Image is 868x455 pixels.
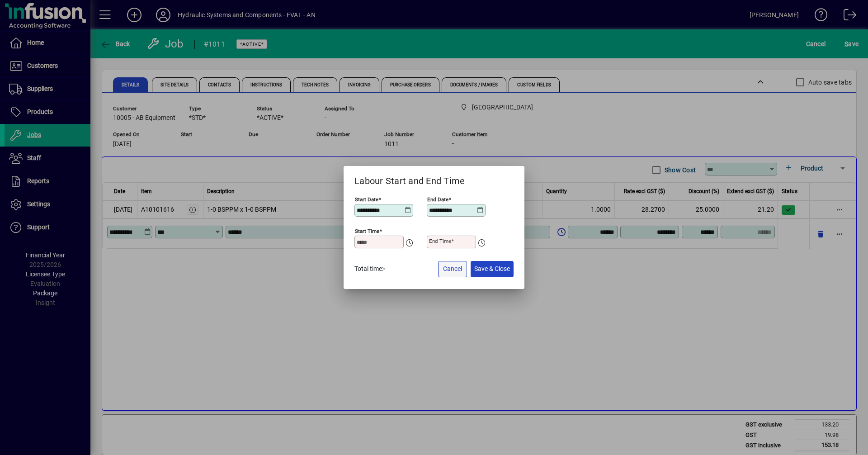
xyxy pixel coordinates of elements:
[354,264,383,274] label: Total time:
[438,261,467,277] button: Cancel
[443,264,462,274] span: Cancel
[344,166,524,192] h2: Labour Start and End Time
[474,264,510,274] span: Save & Close
[383,265,385,272] span: -
[427,196,448,203] mat-label: End Date
[355,228,379,234] mat-label: Start Time
[355,196,378,203] mat-label: Start Date
[429,238,451,244] mat-label: End Time
[471,261,514,277] button: Save & Close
